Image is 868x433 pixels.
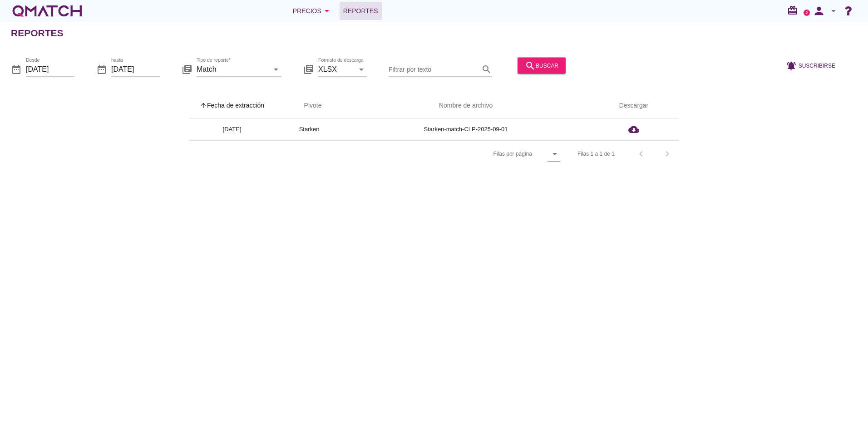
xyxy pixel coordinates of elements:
i: person [810,5,828,17]
i: cloud_download [628,124,639,135]
div: Filas 1 a 1 de 1 [577,150,615,158]
button: Suscribirse [779,57,843,74]
i: date_range [96,64,107,74]
i: library_books [303,64,314,74]
i: arrow_drop_down [271,64,281,74]
i: search [481,64,492,74]
input: Tipo de reporte* [197,62,269,76]
div: Filas por página [403,141,560,167]
input: hasta [111,62,160,76]
i: search [525,60,536,71]
button: Precios [286,2,340,20]
i: date_range [11,64,22,74]
td: [DATE] [189,118,275,140]
i: library_books [182,64,192,74]
text: 2 [806,10,808,15]
a: white-qmatch-logo [11,2,84,20]
div: Precios [293,5,332,16]
th: Descargar: Not sorted. [588,93,679,118]
button: buscar [518,57,566,74]
i: arrow_drop_down [549,148,560,159]
a: 2 [804,10,810,16]
i: arrow_drop_down [321,5,332,16]
span: Suscribirse [799,61,835,69]
i: notifications_active [786,60,799,71]
input: Filtrar por texto [389,62,479,76]
input: Desde [26,62,74,76]
span: Reportes [343,5,378,16]
h2: Reportes [11,26,64,40]
a: Reportes [340,2,382,20]
td: Starken [275,118,343,140]
i: arrow_upward [200,102,207,109]
th: Pivote: Not sorted. Activate to sort ascending. [275,93,343,118]
i: arrow_drop_down [828,5,839,16]
div: buscar [525,60,558,71]
th: Fecha de extracción: Sorted ascending. Activate to sort descending. [189,93,275,118]
i: redeem [787,5,802,16]
td: Starken-match-CLP-2025-09-01 [343,118,588,140]
input: Formato de descarga [318,62,354,76]
th: Nombre de archivo: Not sorted. [343,93,588,118]
i: arrow_drop_down [356,64,367,74]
